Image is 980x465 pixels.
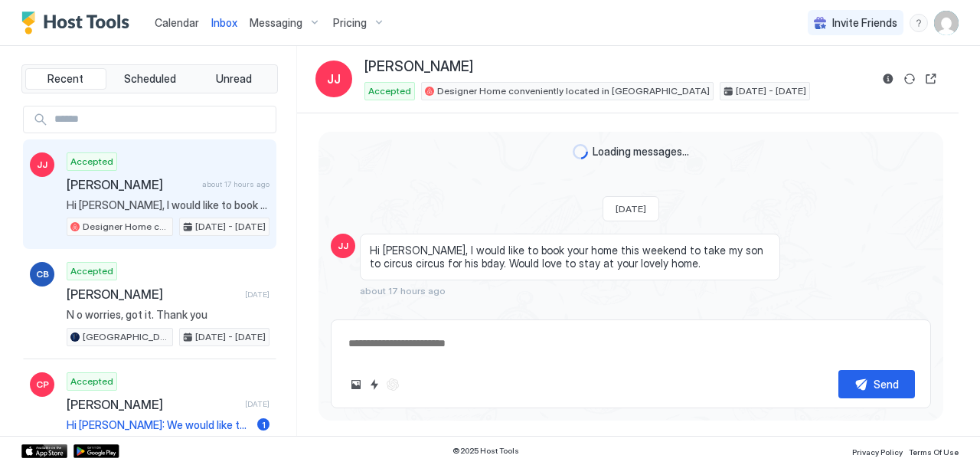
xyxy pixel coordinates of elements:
[211,16,237,29] span: Inbox
[909,447,959,457] span: Terms Of Use
[245,399,269,409] span: [DATE]
[67,308,269,322] span: N o worries, got it. Thank you
[333,16,367,30] span: Pricing
[437,84,710,98] span: Designer Home conveniently located in [GEOGRAPHIC_DATA]
[838,370,915,398] button: Send
[852,447,903,457] span: Privacy Policy
[67,397,239,412] span: [PERSON_NAME]
[934,11,959,35] div: User profile
[327,70,341,88] span: JJ
[852,443,903,459] a: Privacy Policy
[365,375,384,394] button: Quick reply
[83,330,169,344] span: [GEOGRAPHIC_DATA] Paradise
[909,443,959,459] a: Terms Of Use
[37,158,47,172] span: JJ
[368,84,411,98] span: Accepted
[36,378,49,391] span: CP
[874,376,899,392] div: Send
[124,72,176,86] span: Scheduled
[452,446,519,456] span: © 2025 Host Tools
[67,177,196,192] span: [PERSON_NAME]
[193,68,274,90] button: Unread
[910,14,928,32] div: menu
[616,203,646,214] span: [DATE]
[922,70,940,88] button: Open reservation
[573,144,588,159] div: loading
[67,418,251,432] span: Hi [PERSON_NAME]: We would like to rent this home. We are coming to visit a niece who lives in [G...
[211,15,237,31] a: Inbox
[360,285,446,296] span: about 17 hours ago
[879,70,897,88] button: Reservation information
[195,330,266,344] span: [DATE] - [DATE]
[736,84,806,98] span: [DATE] - [DATE]
[338,239,348,253] span: JJ
[67,287,239,302] span: [PERSON_NAME]
[155,15,199,31] a: Calendar
[36,267,49,281] span: CB
[245,290,269,300] span: [DATE]
[25,68,106,90] button: Recent
[70,155,113,169] span: Accepted
[21,444,67,458] a: App Store
[21,64,278,93] div: tab-group
[67,198,269,212] span: Hi [PERSON_NAME], I would like to book your home this weekend to take my son to circus circus for...
[593,145,689,159] span: Loading messages...
[364,58,473,76] span: [PERSON_NAME]
[370,244,770,270] span: Hi [PERSON_NAME], I would like to book your home this weekend to take my son to circus circus for...
[347,375,365,394] button: Upload image
[202,179,269,189] span: about 17 hours ago
[47,72,83,86] span: Recent
[83,220,169,234] span: Designer Home conveniently located in [GEOGRAPHIC_DATA]
[900,70,919,88] button: Sync reservation
[250,16,302,30] span: Messaging
[216,72,252,86] span: Unread
[70,375,113,388] span: Accepted
[21,11,136,34] a: Host Tools Logo
[73,444,119,458] a: Google Play Store
[262,419,266,431] span: 1
[195,220,266,234] span: [DATE] - [DATE]
[48,106,276,133] input: Input Field
[109,68,191,90] button: Scheduled
[832,16,897,30] span: Invite Friends
[155,16,199,29] span: Calendar
[70,264,113,278] span: Accepted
